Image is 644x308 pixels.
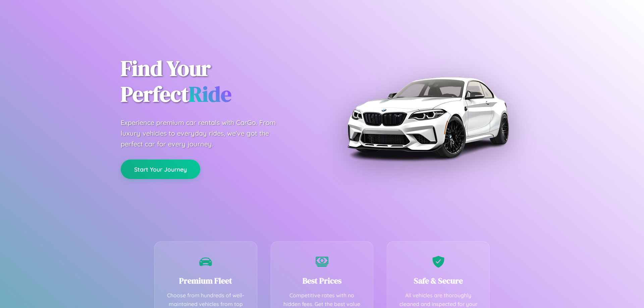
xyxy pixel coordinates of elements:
[397,275,479,286] h3: Safe & Secure
[121,160,200,179] button: Start Your Journey
[189,79,231,109] span: Ride
[344,34,512,201] img: Premium BMW car rental vehicle
[281,275,363,286] h3: Best Prices
[121,56,312,107] h1: Find Your Perfect
[165,275,247,286] h3: Premium Fleet
[121,117,288,149] p: Experience premium car rentals with CarGo. From luxury vehicles to everyday rides, we've got the ...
